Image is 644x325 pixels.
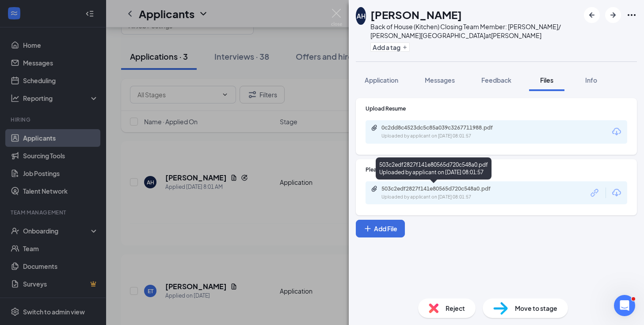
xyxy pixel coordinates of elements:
[357,11,366,20] div: AH
[587,10,597,20] svg: ArrowLeftNew
[366,166,627,173] div: Please upload an Candidate Profile Picture
[381,133,514,140] div: Uploaded by applicant on [DATE] 08:01:57
[363,224,372,233] svg: Plus
[608,10,618,20] svg: ArrowRight
[366,105,627,112] div: Upload Resume
[371,185,378,192] svg: Paperclip
[365,76,398,84] span: Application
[356,220,405,237] button: Add FilePlus
[371,124,514,140] a: Paperclip0c2dd8c4523dc5c85a039c3267711988.pdfUploaded by applicant on [DATE] 08:01:57
[402,45,408,50] svg: Plus
[381,124,505,131] div: 0c2dd8c4523dc5c85a039c3267711988.pdf
[376,157,492,180] div: 503c2edf2827f141e80565d720c548a0.pdf Uploaded by applicant on [DATE] 08:01:57
[605,7,621,23] button: ArrowRight
[371,124,378,131] svg: Paperclip
[481,76,511,84] span: Feedback
[611,126,622,137] svg: Download
[446,303,465,313] span: Reject
[370,7,462,22] h1: [PERSON_NAME]
[381,185,505,192] div: 503c2edf2827f141e80565d720c548a0.pdf
[515,303,557,313] span: Move to stage
[611,187,622,198] svg: Download
[614,295,635,316] iframe: Intercom live chat
[626,10,637,20] svg: Ellipses
[585,76,597,84] span: Info
[425,76,455,84] span: Messages
[381,194,514,201] div: Uploaded by applicant on [DATE] 08:01:57
[589,187,601,199] svg: Link
[584,7,600,23] button: ArrowLeftNew
[370,22,579,40] div: Back of House (Kitchen) Closing Team Member: [PERSON_NAME]/ [PERSON_NAME][GEOGRAPHIC_DATA] at [PE...
[540,76,553,84] span: Files
[371,185,514,201] a: Paperclip503c2edf2827f141e80565d720c548a0.pdfUploaded by applicant on [DATE] 08:01:57
[370,42,410,52] button: PlusAdd a tag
